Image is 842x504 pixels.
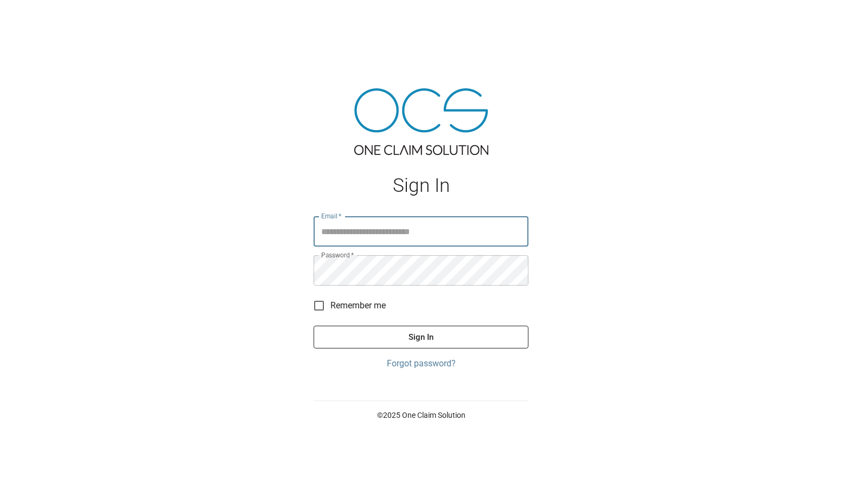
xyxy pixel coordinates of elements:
[321,211,342,221] label: Email
[354,88,488,155] img: ocs-logo-tra.png
[321,250,354,260] label: Password
[314,175,528,197] h1: Sign In
[314,410,528,421] p: © 2025 One Claim Solution
[330,299,386,312] span: Remember me
[13,7,56,28] img: ocs-logo-white-transparent.png
[314,326,528,348] button: Sign In
[314,357,528,370] a: Forgot password?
